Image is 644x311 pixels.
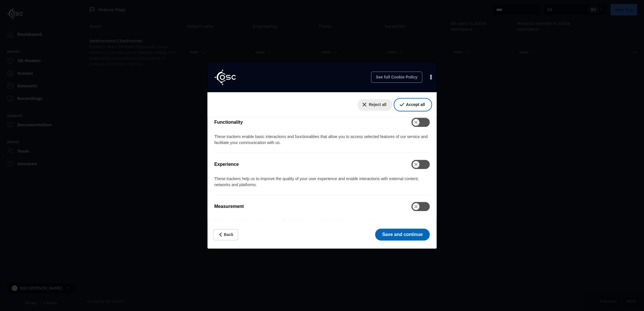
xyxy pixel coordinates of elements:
[395,99,431,110] button: Accept all
[214,203,244,210] label: Measurement
[358,99,392,110] button: Reject all
[425,72,437,82] a: iubenda - Cookie Policy and Cookie Compliance Management
[214,161,239,168] label: Experience
[214,119,243,126] label: Functionality
[214,176,430,195] div: These trackers help us to improve the quality of your user experience and enable interactions wit...
[371,72,423,83] button: See full Cookie Policy
[213,229,238,240] button: Back
[375,229,430,241] button: Save and continue
[214,134,430,153] div: These trackers enable basic interactions and functionalities that allow you to access selected fe...
[214,69,236,85] img: logo
[214,218,430,231] div: These trackers help us to measure traffic and analyze your behavior to improve our service.
[376,74,418,80] span: See full Cookie Policy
